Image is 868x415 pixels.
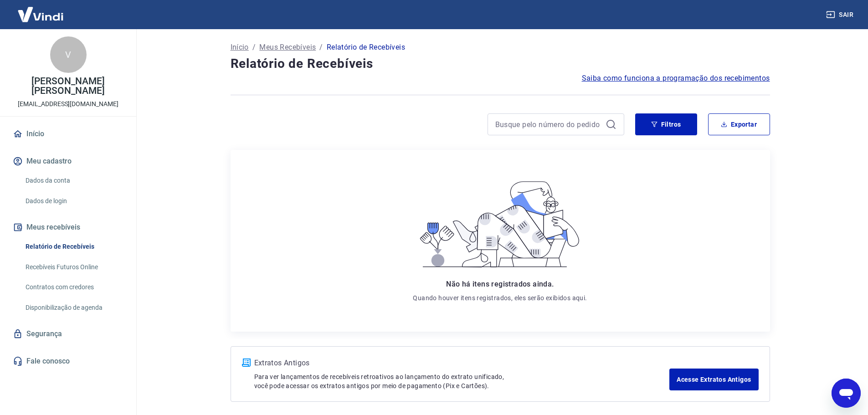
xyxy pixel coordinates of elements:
a: Relatório de Recebíveis [22,237,125,256]
img: ícone [242,359,251,367]
a: Dados da conta [22,171,125,190]
p: Para ver lançamentos de recebíveis retroativos ao lançamento do extrato unificado, você pode aces... [254,372,670,390]
button: Meu cadastro [11,151,125,171]
p: Relatório de Recebíveis [327,42,405,53]
span: Não há itens registrados ainda. [446,280,554,288]
button: Filtros [635,113,697,135]
p: [PERSON_NAME] [PERSON_NAME] [7,77,129,96]
input: Busque pelo número do pedido [495,118,602,131]
a: Acesse Extratos Antigos [669,369,758,390]
a: Meus Recebíveis [259,42,316,53]
a: Início [231,42,249,53]
a: Contratos com credores [22,278,125,297]
a: Início [11,124,125,144]
a: Saiba como funciona a programação dos recebimentos [582,73,770,84]
p: [EMAIL_ADDRESS][DOMAIN_NAME] [18,99,118,109]
p: Extratos Antigos [254,358,670,369]
a: Recebíveis Futuros Online [22,258,125,277]
div: V [50,36,87,73]
a: Dados de login [22,192,125,210]
a: Segurança [11,324,125,344]
a: Disponibilização de agenda [22,298,125,317]
p: / [252,42,256,53]
img: Vindi [11,0,70,28]
button: Exportar [708,113,770,135]
h4: Relatório de Recebíveis [231,55,770,73]
button: Meus recebíveis [11,217,125,237]
p: / [319,42,323,53]
p: Quando houver itens registrados, eles serão exibidos aqui. [413,293,587,302]
button: Sair [824,6,857,23]
iframe: Botão para abrir a janela de mensagens [832,379,861,408]
a: Fale conosco [11,351,125,371]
